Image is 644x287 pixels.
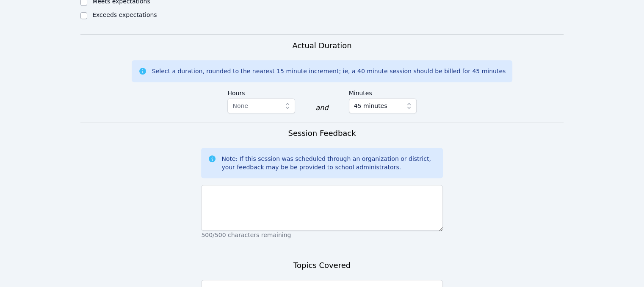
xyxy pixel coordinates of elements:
h3: Actual Duration [292,40,351,52]
span: 45 minutes [354,101,387,111]
p: 500/500 characters remaining [201,231,442,239]
div: Note: If this session was scheduled through an organization or district, your feedback may be be ... [221,155,436,171]
button: 45 minutes [349,98,417,113]
label: Minutes [349,86,417,98]
label: Exceeds expectations [92,11,157,18]
div: Select a duration, rounded to the nearest 15 minute increment; ie, a 40 minute session should be ... [152,67,506,75]
h3: Session Feedback [288,127,356,139]
h3: Topics Covered [293,259,351,271]
label: Hours [227,86,295,98]
button: None [227,98,295,113]
span: None [232,102,248,109]
div: and [315,103,328,113]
